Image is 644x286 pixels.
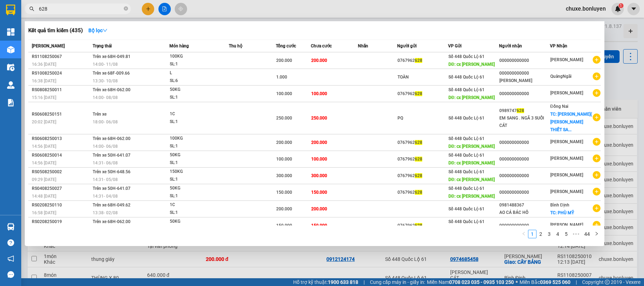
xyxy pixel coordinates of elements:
span: 14:56 [DATE] [32,144,56,149]
div: 0767962 [398,57,448,64]
span: DĐ: cx [PERSON_NAME] [448,95,495,100]
div: RS0208250019 [32,218,91,226]
span: 200.000 [311,140,327,145]
div: SL: 1 [170,142,223,150]
li: 44 [582,230,592,238]
div: 000000000000 [499,156,550,163]
span: 628 [415,91,422,96]
span: 300.000 [276,173,292,178]
span: 14:31 - 05/08 [93,177,118,182]
button: left [520,230,528,238]
span: 628 [415,58,422,63]
span: 150.000 [276,190,292,195]
div: PQ [398,115,448,122]
li: Previous Page [520,230,528,238]
span: 250.000 [311,116,327,121]
button: right [592,230,601,238]
img: dashboard-icon [7,28,14,36]
strong: Bộ lọc [88,28,108,33]
span: Số 448 Quốc Lộ 61 [448,75,485,80]
span: Số 448 Quốc Lộ 61 [448,136,485,141]
span: 15:16 [DATE] [32,95,56,100]
div: RS0408250027 [32,185,91,192]
img: warehouse-icon [7,81,14,89]
div: SL: 1 [170,176,223,183]
span: 100.000 [276,91,292,96]
div: [PERSON_NAME] [499,77,550,84]
span: [PERSON_NAME] [550,222,583,227]
span: Người gửi [397,43,417,48]
span: [PERSON_NAME] [550,189,583,194]
div: SL: 1 [170,118,223,126]
span: [PERSON_NAME] [550,91,583,95]
a: 4 [554,230,562,238]
div: RS0608250014 [32,152,91,159]
div: RS1108250067 [32,53,91,60]
span: Số 448 Quốc Lộ 61 [448,219,485,224]
span: plus-circle [593,204,601,212]
span: [PERSON_NAME] [550,156,583,161]
img: warehouse-icon [7,64,14,71]
span: Người nhận [499,43,522,48]
div: 100KG [170,53,223,60]
span: message [7,271,14,278]
span: Trên xe 68H-049.62 [93,203,130,208]
span: 200.000 [311,58,327,63]
div: RS1008250024 [32,70,91,77]
span: VP Nhận [550,43,567,48]
li: 4 [553,230,562,238]
span: 150.000 [311,223,327,228]
span: 628 [415,223,422,228]
a: 3 [545,230,553,238]
span: question-circle [7,239,14,246]
span: Số 448 Quốc Lộ 61 [448,169,485,174]
li: 1 [528,230,536,238]
div: 0989747 [499,107,550,115]
span: 14:00 - 11/08 [93,62,118,67]
span: 13:38 - 02/08 [93,210,118,215]
span: Trên xe 50H-641.07 [93,153,130,158]
div: SL: 1 [170,192,223,200]
div: 50KG [170,218,223,226]
span: 14:00 - 08/08 [93,95,118,100]
img: warehouse-icon [7,223,14,230]
div: 0767962 [398,222,448,229]
span: Nhãn [358,43,368,48]
span: 250.000 [276,116,292,121]
span: plus-circle [593,221,601,229]
span: Số 448 Quốc Lộ 61 [448,87,485,92]
div: 150KG [170,168,223,176]
span: DĐ: cx [PERSON_NAME] [448,177,495,182]
div: RS0508250002 [32,168,91,176]
div: TOÀN [398,74,448,81]
div: 000000000000 [499,172,550,180]
span: plus-circle [593,56,601,64]
div: SL: 1 [170,159,223,167]
span: 100.000 [311,157,327,162]
span: [PERSON_NAME] [550,173,583,177]
span: 200.000 [311,206,327,211]
span: close-circle [124,6,128,12]
div: 50KG [170,185,223,192]
span: [PERSON_NAME] [32,43,65,48]
div: 0767962 [398,90,448,98]
span: left [522,232,526,236]
div: 000000000000 [499,222,550,229]
span: plus-circle [593,154,601,162]
div: 0767962 [398,172,448,180]
span: plus-circle [593,72,601,80]
li: Next Page [592,230,601,238]
input: Tìm tên, số ĐT hoặc mã đơn [39,5,122,13]
div: 000000000000 [499,90,550,98]
span: QuảngNgãi [550,74,572,79]
span: 14:00 - 06/08 [93,144,118,149]
span: VP Gửi [448,43,462,48]
div: 000000000000 [499,139,550,146]
span: [PERSON_NAME] [550,139,583,144]
span: search [29,6,34,11]
span: Trên xe 50H-641.07 [93,186,130,191]
div: 50KG [170,86,223,94]
span: Số 448 Quốc Lộ 61 [448,116,485,121]
span: Đồng Nai [550,104,568,109]
span: 628 [415,157,422,162]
